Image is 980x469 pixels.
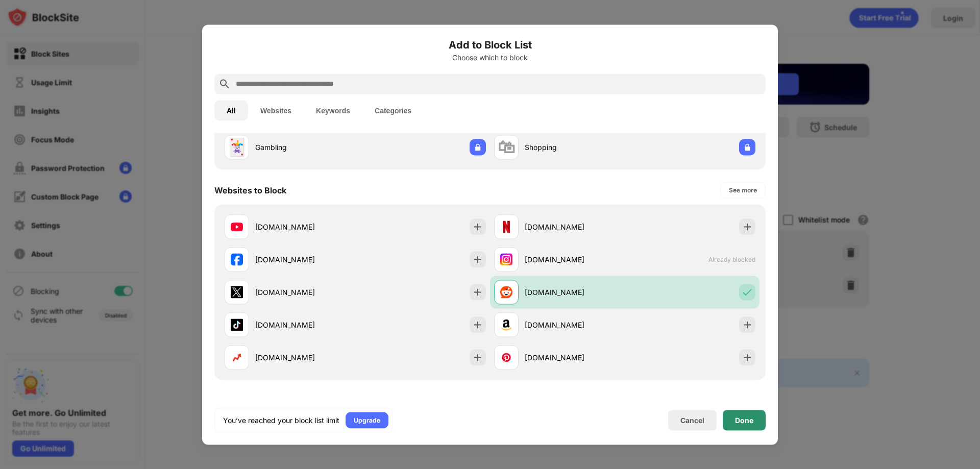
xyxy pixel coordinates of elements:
div: [DOMAIN_NAME] [525,254,625,265]
img: favicons [231,220,243,233]
h6: Add to Block List [214,37,766,52]
div: Choose which to block [214,53,766,61]
div: [DOMAIN_NAME] [255,221,355,232]
div: Upgrade [354,415,380,425]
img: favicons [500,286,512,298]
div: See more [729,185,757,195]
div: [DOMAIN_NAME] [255,352,355,363]
button: All [214,100,248,120]
div: Cancel [680,416,704,425]
button: Keywords [304,100,362,120]
div: [DOMAIN_NAME] [525,221,625,232]
img: favicons [500,253,512,265]
button: Websites [248,100,304,120]
div: Websites to Block [214,185,286,195]
img: favicons [500,220,512,233]
div: 🃏 [226,137,248,158]
div: Gambling [255,142,355,153]
img: search.svg [218,78,231,90]
div: [DOMAIN_NAME] [255,287,355,298]
div: [DOMAIN_NAME] [525,352,625,363]
img: favicons [231,286,243,298]
img: favicons [231,318,243,331]
div: Done [735,416,753,424]
div: You’ve reached your block list limit [223,415,339,425]
div: [DOMAIN_NAME] [255,254,355,265]
img: favicons [500,351,512,363]
img: favicons [231,253,243,265]
div: [DOMAIN_NAME] [255,319,355,330]
div: Shopping [525,142,625,153]
span: Already blocked [708,256,755,263]
img: favicons [500,318,512,331]
div: 🛍 [498,137,515,158]
div: Your Top Visited Websites [214,395,321,405]
div: [DOMAIN_NAME] [525,319,625,330]
div: [DOMAIN_NAME] [525,287,625,298]
img: favicons [231,351,243,363]
button: Categories [362,100,424,120]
